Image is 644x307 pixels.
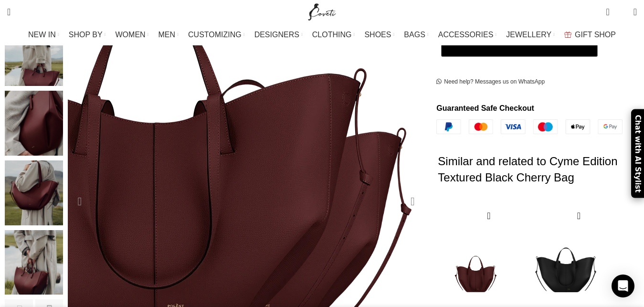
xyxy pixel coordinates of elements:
[158,25,179,44] a: MEN
[5,160,63,230] div: 4 / 6
[158,30,176,39] span: MEN
[254,25,303,44] a: DESIGNERS
[306,7,338,15] a: Site logo
[404,30,425,39] span: BAGS
[438,25,497,44] a: ACCESSORIES
[28,30,56,39] span: NEW IN
[436,104,534,112] strong: Guaranteed Safe Checkout
[2,25,642,44] div: Main navigation
[116,25,149,44] a: WOMEN
[312,30,352,39] span: CLOTHING
[5,230,63,300] div: 5 / 6
[619,10,626,17] span: 0
[436,78,545,86] a: Need help? Messages us on WhatsApp
[5,160,63,225] img: Polene Paris
[506,30,551,39] span: JEWELLERY
[404,25,428,44] a: BAGS
[254,30,299,39] span: DESIGNERS
[188,30,242,39] span: CUSTOMIZING
[564,25,616,44] a: GIFT SHOP
[364,30,391,39] span: SHOES
[564,32,571,38] img: GiftBag
[116,30,146,39] span: WOMEN
[5,21,63,86] img: Polene bag
[438,134,624,204] h2: Similar and related to Cyme Edition Textured Black Cherry Bag
[5,91,63,156] img: Polene bags
[312,25,355,44] a: CLOTHING
[364,25,394,44] a: SHOES
[188,25,245,44] a: CUSTOMIZING
[5,21,63,91] div: 2 / 6
[575,30,616,39] span: GIFT SHOP
[573,210,585,222] a: Quick view
[438,30,494,39] span: ACCESSORIES
[483,210,495,222] a: Quick view
[28,25,59,44] a: NEW IN
[69,30,103,39] span: SHOP BY
[5,230,63,295] img: Polene handbags
[5,91,63,160] div: 3 / 6
[68,190,92,213] div: Previous slide
[617,2,626,21] div: My Wishlist
[436,119,623,134] img: guaranteed-safe-checkout-bordered.j
[2,2,15,21] a: Search
[601,2,614,21] a: 0
[612,275,634,297] div: Open Intercom Messenger
[607,5,614,12] span: 0
[441,38,597,57] button: Pay with GPay
[401,190,424,213] div: Next slide
[69,25,106,44] a: SHOP BY
[506,25,555,44] a: JEWELLERY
